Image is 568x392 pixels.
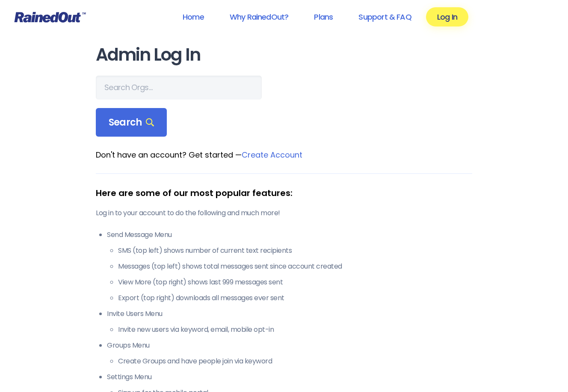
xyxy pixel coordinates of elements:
p: Log in to your account to do the following and much more! [96,208,472,218]
span: Search [109,117,154,129]
h1: Admin Log In [96,45,472,64]
li: Messages (top left) shows total messages sent since account created [118,261,472,272]
div: Here are some of our most popular features: [96,187,472,199]
a: Create Account [242,149,302,160]
input: Search Orgs… [96,76,262,99]
li: Create Groups and have people join via keyword [118,356,472,366]
li: Export (top right) downloads all messages ever sent [118,293,472,303]
a: Plans [303,7,344,26]
div: Search [96,108,167,137]
li: Send Message Menu [107,230,472,303]
li: View More (top right) shows last 999 messages sent [118,277,472,287]
li: Invite new users via keyword, email, mobile opt-in [118,325,472,335]
li: Invite Users Menu [107,309,472,335]
li: Groups Menu [107,340,472,366]
a: Log In [426,7,468,26]
a: Home [172,7,215,26]
a: Why RainedOut? [219,7,300,26]
li: SMS (top left) shows number of current text recipients [118,246,472,256]
a: Support & FAQ [347,7,422,26]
